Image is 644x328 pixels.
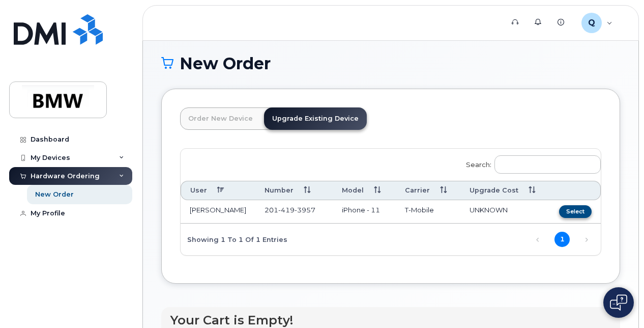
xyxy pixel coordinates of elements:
h4: Your Cart is Empty! [170,313,455,327]
span: UNKNOWN [470,206,508,214]
th: Number: activate to sort column ascending [255,181,333,200]
div: Showing 1 to 1 of 1 entries [181,230,287,248]
th: Upgrade Cost: activate to sort column ascending [460,181,545,200]
th: Carrier: activate to sort column ascending [396,181,460,200]
th: Model: activate to sort column ascending [333,181,396,200]
a: 1 [554,232,570,247]
a: Next [579,232,594,248]
a: Previous [530,232,545,248]
td: T-Mobile [396,200,460,224]
div: QTA0507 [574,13,620,33]
a: Upgrade Existing Device [264,107,367,130]
label: Search: [459,149,601,177]
a: Order New Device [180,107,261,130]
th: User: activate to sort column descending [181,181,255,200]
input: Search: [494,155,601,174]
img: Open chat [610,294,627,311]
h1: New Order [161,54,620,72]
td: iPhone - 11 [333,200,396,224]
span: 201 [265,206,315,214]
span: 3957 [295,206,315,214]
span: 419 [278,206,295,214]
span: Q [588,17,595,29]
td: [PERSON_NAME] [181,200,255,224]
button: Select [559,205,592,218]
